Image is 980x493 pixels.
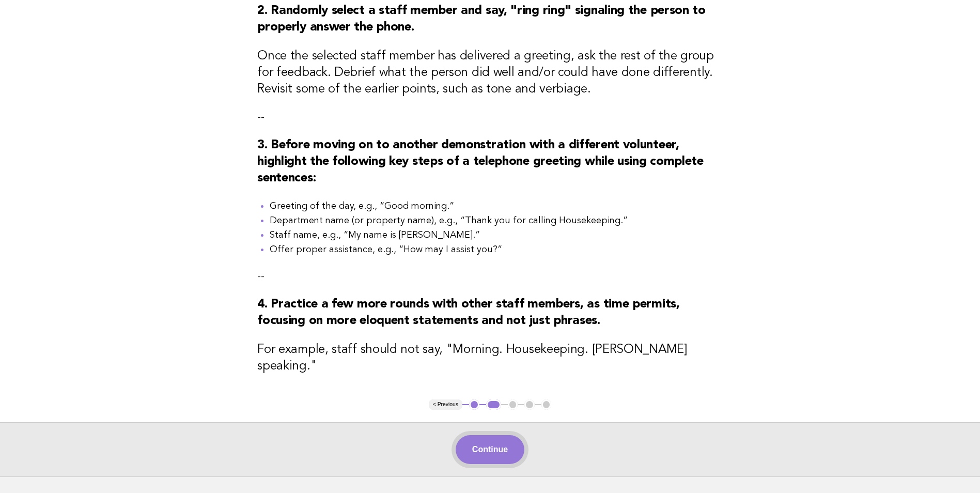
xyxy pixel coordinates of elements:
[257,5,706,34] strong: 2. Randomly select a staff member and say, "ring ring" signaling the person to properly answer th...
[270,242,723,257] li: Offer proper assistance, e.g., “How may I assist you?”
[257,139,704,184] strong: 3. Before moving on to another demonstration with a different volunteer, highlight the following ...
[257,48,723,98] h3: Once the selected staff member has delivered a greeting, ask the rest of the group for feedback. ...
[469,399,479,410] button: 1
[257,110,723,125] p: --
[456,435,524,464] button: Continue
[270,228,723,242] li: Staff name, e.g., “My name is [PERSON_NAME].”
[257,342,723,375] h3: For example, staff should not say, "Morning. Housekeeping. [PERSON_NAME] speaking."
[486,399,501,410] button: 2
[257,298,679,327] strong: 4. Practice a few more rounds with other staff members, as time permits, focusing on more eloquen...
[429,399,462,410] button: < Previous
[257,269,723,284] p: --
[270,199,723,213] li: Greeting of the day, e.g., “Good morning.”
[270,213,723,228] li: Department name (or property name), e.g., “Thank you for calling Housekeeping.”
